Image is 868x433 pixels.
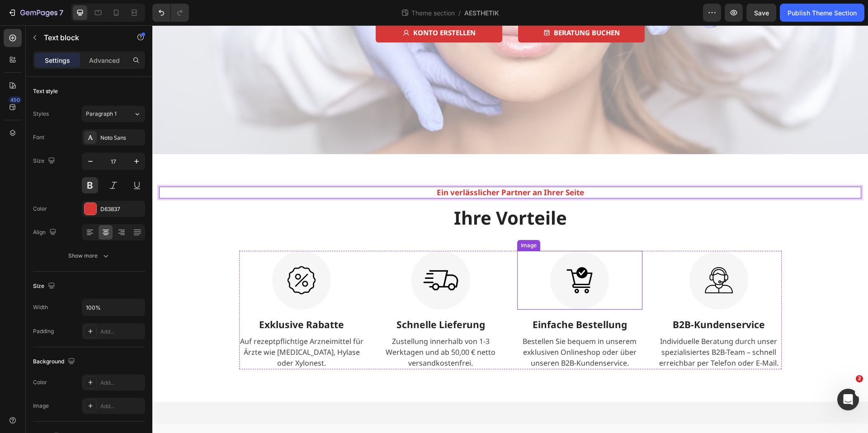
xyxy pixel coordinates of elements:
[458,8,461,18] span: /
[88,292,212,307] p: Exklusive Rabatte
[788,8,857,18] div: Publish Theme Section
[86,110,117,118] span: Paragraph 1
[410,8,457,18] span: Theme section
[33,248,145,264] button: Show more
[226,311,350,343] p: Zustellung innerhalb von 1-3 Werktagen und ab 50,00 € netto versandkostenfrei.
[746,4,776,22] button: Save
[366,292,490,307] p: Einfache Bestellung
[837,389,859,410] iframe: Intercom live chat
[226,292,350,307] p: Schnelle Lieferung
[367,216,386,224] div: Image
[33,87,58,95] div: Text style
[82,299,145,315] input: Auto
[100,402,143,410] div: Add...
[100,379,143,387] div: Add...
[82,106,145,122] button: Paragraph 1
[33,133,44,141] div: Font
[100,205,143,213] div: D63837
[68,251,110,260] div: Show more
[33,303,48,311] div: Width
[401,3,467,12] p: BERATUNG BUCHEN
[33,402,49,410] div: Image
[120,226,179,284] img: Alt Image
[7,180,709,205] h2: Ihre Vorteile
[33,205,47,213] div: Color
[537,226,596,284] img: Alt Image
[33,280,57,292] div: Size
[33,226,58,239] div: Align
[88,311,212,343] p: Auf rezeptpflichtige Arzneimittel für Ärzte wie [MEDICAL_DATA], Hylase oder Xylonest.
[100,328,143,336] div: Add...
[59,7,63,18] p: 7
[398,226,457,284] img: Alt Image
[856,375,863,382] span: 2
[366,311,490,343] p: Bestellen Sie bequem in unserem exklusiven Onlineshop oder über unseren B2B-Kundenservice.
[505,311,628,343] p: Individuelle Beratung durch unser spezialisiertes B2B-Team – schnell erreichbar per Telefon oder ...
[100,134,143,142] div: Noto Sans
[261,3,323,12] p: KONTO ERSTELLEN
[33,327,54,335] div: Padding
[33,110,49,118] div: Styles
[33,155,57,167] div: Size
[152,4,189,22] div: Undo/Redo
[33,356,77,368] div: Background
[4,4,67,22] button: 7
[9,96,22,104] div: 450
[754,9,769,17] span: Save
[464,8,499,18] span: AESTHETIK
[33,378,47,386] div: Color
[8,162,708,172] p: Ein verlässlicher Partner an Ihrer Seite
[780,4,864,22] button: Publish Theme Section
[7,161,709,173] div: Rich Text Editor. Editing area: main
[89,56,120,65] p: Advanced
[259,226,318,284] img: Alt Image
[45,56,70,65] p: Settings
[152,25,868,433] iframe: Design area
[44,32,121,43] p: Text block
[505,292,628,307] p: B2B-Kundenservice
